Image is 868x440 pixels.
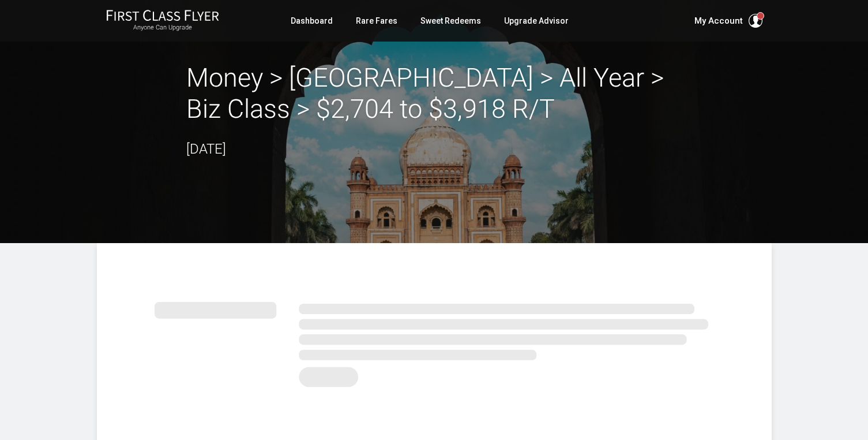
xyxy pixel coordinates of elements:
[106,9,219,21] img: First Class Flyer
[694,14,762,28] button: My Account
[186,62,682,125] h2: Money > [GEOGRAPHIC_DATA] > All Year > Biz Class > $2,704 to $3,918 R/T
[106,24,219,32] small: Anyone Can Upgrade
[186,141,226,157] time: [DATE]
[106,9,219,32] a: First Class FlyerAnyone Can Upgrade
[420,10,481,31] a: Sweet Redeems
[155,289,714,394] img: summary.svg
[694,14,743,28] span: My Account
[356,10,397,31] a: Rare Fares
[291,10,333,31] a: Dashboard
[504,10,569,31] a: Upgrade Advisor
